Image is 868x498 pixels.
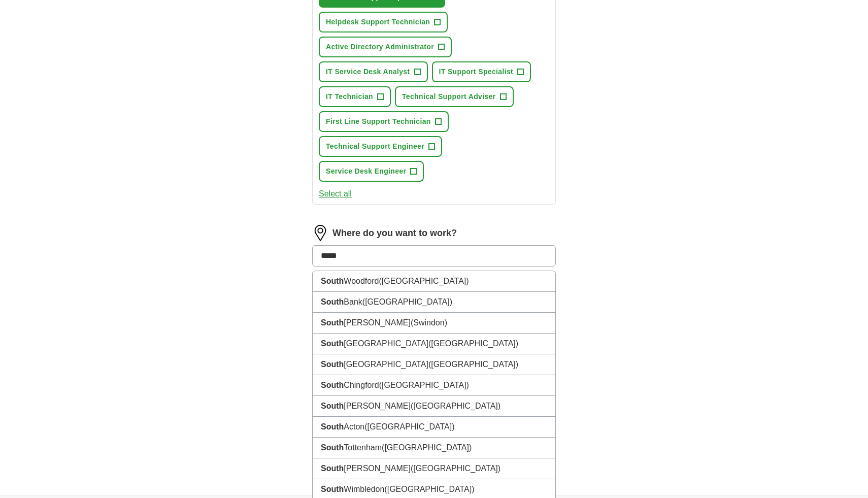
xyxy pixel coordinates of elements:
button: Technical Support Engineer [319,136,442,157]
button: Select all [319,188,352,200]
li: Chingford [313,375,555,396]
span: ([GEOGRAPHIC_DATA]) [362,297,452,306]
span: IT Service Desk Analyst [326,67,410,77]
label: Where do you want to work? [332,226,457,240]
span: ([GEOGRAPHIC_DATA]) [428,339,518,348]
button: Active Directory Administrator [319,37,452,57]
li: Woodford [313,271,555,292]
img: location.png [312,225,328,241]
strong: South [321,443,344,452]
span: ([GEOGRAPHIC_DATA]) [379,277,469,285]
span: ([GEOGRAPHIC_DATA]) [428,360,518,369]
strong: South [321,485,344,493]
button: Technical Support Adviser [395,86,514,107]
button: IT Support Specialist [432,61,531,82]
li: [PERSON_NAME] [313,313,555,334]
button: First Line Support Technician [319,111,449,132]
strong: South [321,402,344,410]
strong: South [321,318,344,327]
span: ([GEOGRAPHIC_DATA]) [384,485,474,493]
button: Helpdesk Support Technician [319,12,448,32]
li: Acton [313,417,555,438]
strong: South [321,422,344,431]
span: ([GEOGRAPHIC_DATA]) [382,443,472,452]
span: (Swindon) [411,318,447,327]
li: [GEOGRAPHIC_DATA] [313,354,555,375]
li: [GEOGRAPHIC_DATA] [313,334,555,354]
span: ([GEOGRAPHIC_DATA]) [379,381,469,389]
li: [PERSON_NAME] [313,458,555,479]
li: Tottenham [313,438,555,458]
button: Service Desk Engineer [319,161,424,182]
span: ([GEOGRAPHIC_DATA]) [364,422,454,431]
span: First Line Support Technician [326,116,431,127]
button: IT Service Desk Analyst [319,61,428,82]
strong: South [321,277,344,285]
span: Service Desk Engineer [326,166,406,177]
strong: South [321,297,344,306]
span: IT Support Specialist [439,67,514,77]
span: Active Directory Administrator [326,42,434,52]
span: Helpdesk Support Technician [326,17,430,27]
strong: South [321,381,344,389]
strong: South [321,464,344,473]
span: Technical Support Engineer [326,141,424,152]
li: [PERSON_NAME] [313,396,555,417]
strong: South [321,339,344,348]
span: ([GEOGRAPHIC_DATA]) [411,464,500,473]
strong: South [321,360,344,369]
span: ([GEOGRAPHIC_DATA]) [411,402,500,410]
span: IT Technician [326,91,373,102]
button: IT Technician [319,86,391,107]
li: Bank [313,292,555,313]
span: Technical Support Adviser [402,91,496,102]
